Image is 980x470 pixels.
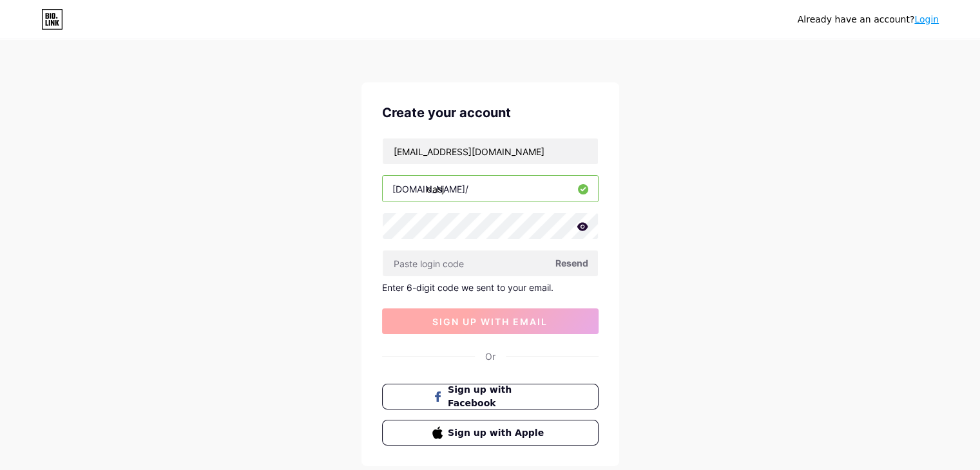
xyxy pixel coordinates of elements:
span: Resend [555,256,588,270]
a: Login [914,14,939,24]
div: [DOMAIN_NAME]/ [392,182,468,196]
div: Enter 6-digit code we sent to your email. [382,282,599,293]
div: Already have an account? [798,13,939,26]
div: Or [485,350,495,363]
button: Sign up with Apple [382,420,599,446]
input: Email [383,138,598,164]
button: sign up with email [382,308,599,334]
span: Sign up with Facebook [448,383,548,410]
span: sign up with email [432,316,548,327]
input: Paste login code [383,250,598,276]
button: Sign up with Facebook [382,384,599,409]
input: username [383,176,598,202]
div: Create your account [382,103,599,122]
span: Sign up with Apple [448,426,548,440]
